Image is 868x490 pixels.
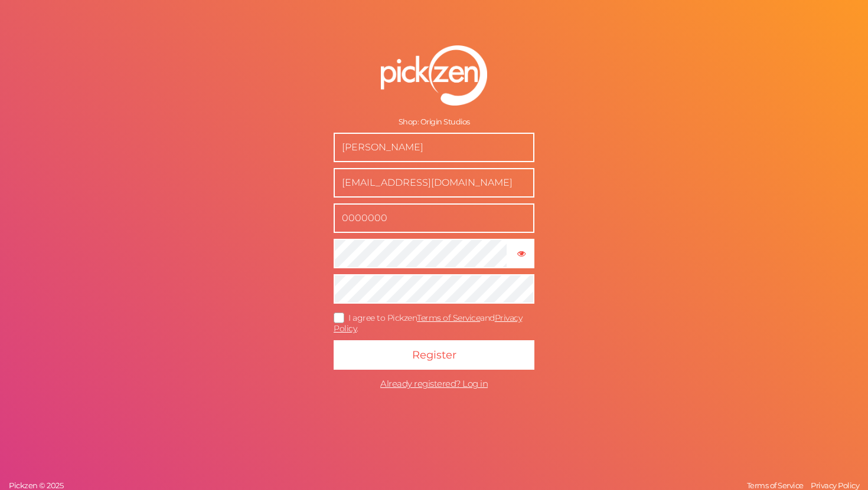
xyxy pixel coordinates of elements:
[381,45,487,106] img: pz-logo-white.png
[334,313,522,334] a: Privacy Policy
[747,481,804,490] span: Terms of Service
[417,313,480,323] a: Terms of Service
[6,481,66,490] a: Pickzen © 2025
[334,340,534,370] button: Register
[334,133,534,162] input: Name
[334,203,534,233] input: Phone
[334,313,522,334] span: I agree to Pickzen and .
[412,348,456,361] span: Register
[334,168,534,198] input: Business e-mail
[334,117,534,127] div: Shop: Origin Studios
[380,378,488,389] span: Already registered? Log in
[744,481,807,490] a: Terms of Service
[811,481,859,490] span: Privacy Policy
[808,481,862,490] a: Privacy Policy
